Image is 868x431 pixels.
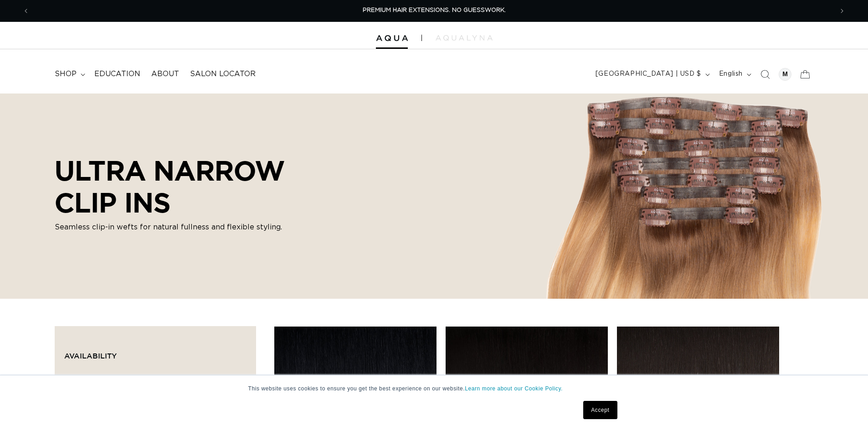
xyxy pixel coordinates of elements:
[16,2,36,20] button: Previous announcement
[714,66,755,83] button: English
[583,401,617,419] a: Accept
[436,35,493,41] img: aqualyna.com
[55,155,351,218] h2: ULTRA NARROW CLIP INS
[146,64,185,84] a: About
[55,69,77,79] span: shop
[151,69,179,79] span: About
[94,69,140,79] span: Education
[55,222,351,233] p: Seamless clip-in wefts for natural fullness and flexible styling.
[719,69,743,79] span: English
[64,352,117,360] span: Availability
[49,64,89,84] summary: shop
[832,2,852,20] button: Next announcement
[376,35,408,42] img: Aqua Hair Extensions
[190,69,256,79] span: Salon Locator
[89,64,146,84] a: Education
[363,7,506,13] span: PREMIUM HAIR EXTENSIONS. NO GUESSWORK.
[64,336,247,369] summary: Availability (0 selected)
[185,64,261,84] a: Salon Locator
[590,66,714,83] button: [GEOGRAPHIC_DATA] | USD $
[755,64,775,84] summary: Search
[248,384,620,393] p: This website uses cookies to ensure you get the best experience on our website.
[465,385,563,392] a: Learn more about our Cookie Policy.
[596,69,701,79] span: [GEOGRAPHIC_DATA] | USD $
